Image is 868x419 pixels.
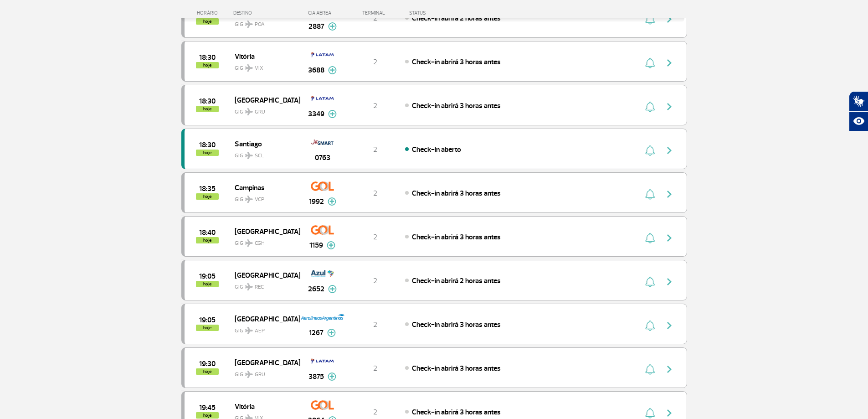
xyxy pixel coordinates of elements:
span: Vitória [235,400,293,412]
span: GRU [255,108,265,116]
span: GIG [235,59,293,72]
img: sino-painel-voo.svg [645,57,655,68]
span: 2025-08-24 19:45:00 [199,404,216,411]
span: VIX [255,64,263,72]
span: [GEOGRAPHIC_DATA] [235,269,293,281]
span: GIG [235,322,293,335]
div: HORÁRIO [184,10,234,16]
span: 2025-08-24 19:30:00 [199,361,216,367]
span: 2025-08-24 18:30:00 [199,98,216,104]
button: Abrir recursos assistivos. [849,111,868,131]
span: Check-in abrirá 3 horas antes [412,57,501,67]
span: [GEOGRAPHIC_DATA] [235,94,293,106]
span: Santiago [235,138,293,150]
span: Check-in abrirá 3 horas antes [412,189,501,198]
span: [GEOGRAPHIC_DATA] [235,313,293,325]
span: 2887 [308,21,324,32]
img: mais-info-painel-voo.svg [327,241,335,249]
span: Check-in abrirá 3 horas antes [412,101,501,110]
img: sino-painel-voo.svg [645,408,655,419]
span: CGH [255,239,265,248]
span: 2025-08-24 19:05:00 [199,317,216,323]
span: Check-in aberto [412,145,461,154]
img: seta-direita-painel-voo.svg [664,276,675,287]
img: mais-info-painel-voo.svg [327,329,336,337]
span: Check-in abrirá 3 horas antes [412,364,501,373]
span: GRU [255,371,265,379]
img: seta-direita-painel-voo.svg [664,101,675,112]
span: hoje [196,237,219,243]
img: destiny_airplane.svg [245,327,253,334]
span: 2025-08-24 18:40:00 [199,229,216,236]
span: GIG [235,103,293,116]
span: 2652 [308,284,324,295]
span: 2025-08-24 18:30:00 [199,54,216,61]
span: REC [255,283,264,291]
span: 3688 [308,65,324,76]
span: hoje [196,368,219,375]
span: GIG [235,191,293,204]
span: 2 [373,233,377,242]
span: 2 [373,408,377,417]
span: 1992 [309,196,324,207]
img: seta-direita-painel-voo.svg [664,145,675,156]
span: 2 [373,276,377,285]
span: 2025-08-24 18:35:00 [199,186,216,192]
span: Check-in abrirá 2 horas antes [412,276,501,285]
img: sino-painel-voo.svg [645,101,655,112]
span: hoje [196,325,219,331]
span: Check-in abrirá 3 horas antes [412,408,501,417]
span: Check-in abrirá 3 horas antes [412,233,501,242]
span: Check-in abrirá 2 horas antes [412,14,501,23]
span: SCL [255,152,264,160]
img: destiny_airplane.svg [245,283,253,290]
span: hoje [196,281,219,287]
div: CIA AÉREA [300,10,345,16]
span: hoje [196,193,219,200]
span: VCP [255,196,264,204]
span: 3875 [308,371,324,382]
img: mais-info-painel-voo.svg [328,372,336,381]
img: sino-painel-voo.svg [645,364,655,375]
span: Vitória [235,50,293,62]
span: hoje [196,106,219,112]
span: 2 [373,57,377,67]
img: mais-info-painel-voo.svg [328,110,337,118]
span: GIG [235,366,293,379]
img: seta-direita-painel-voo.svg [664,320,675,331]
span: 2025-08-24 18:30:00 [199,142,216,148]
img: mais-info-painel-voo.svg [328,197,336,206]
img: destiny_airplane.svg [245,371,253,378]
span: 2 [373,145,377,154]
span: 2 [373,320,377,329]
span: 3349 [308,109,324,119]
span: 2025-08-24 19:05:00 [199,273,216,279]
span: [GEOGRAPHIC_DATA] [235,225,293,237]
img: destiny_airplane.svg [245,152,253,159]
span: 1159 [309,240,323,251]
button: Abrir tradutor de língua de sinais. [849,91,868,111]
img: mais-info-painel-voo.svg [328,285,337,293]
img: sino-painel-voo.svg [645,276,655,287]
img: sino-painel-voo.svg [645,233,655,243]
span: POA [255,21,265,29]
span: Campinas [235,181,293,193]
span: hoje [196,62,219,68]
span: AEP [255,327,265,335]
img: destiny_airplane.svg [245,196,253,203]
span: 1267 [309,327,324,338]
img: seta-direita-painel-voo.svg [664,233,675,243]
img: destiny_airplane.svg [245,21,253,28]
img: destiny_airplane.svg [245,108,253,115]
span: hoje [196,150,219,156]
img: seta-direita-painel-voo.svg [664,364,675,375]
img: destiny_airplane.svg [245,239,253,247]
div: STATUS [405,10,479,16]
div: Plugin de acessibilidade da Hand Talk. [849,91,868,131]
img: seta-direita-painel-voo.svg [664,57,675,68]
img: seta-direita-painel-voo.svg [664,189,675,200]
img: sino-painel-voo.svg [645,189,655,200]
span: 2 [373,364,377,373]
span: GIG [235,147,293,160]
img: mais-info-painel-voo.svg [328,66,337,74]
